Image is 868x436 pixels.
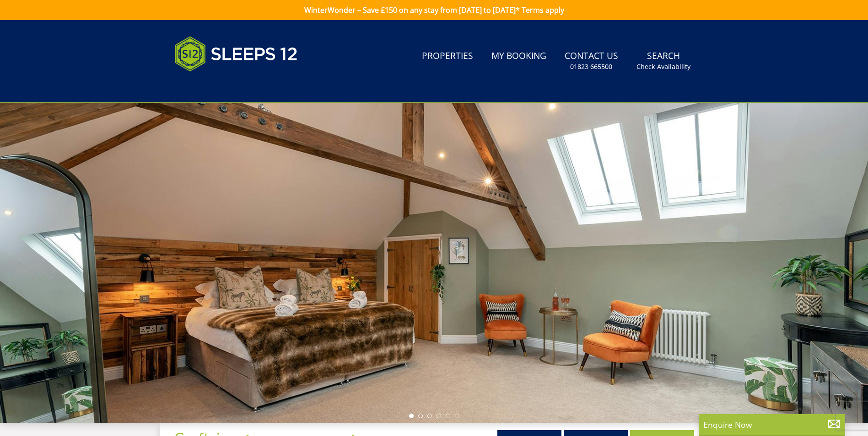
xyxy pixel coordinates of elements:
small: 01823 665500 [570,62,612,71]
a: Contact Us01823 665500 [561,46,622,76]
small: Check Availability [636,62,690,71]
iframe: Customer reviews powered by Trustpilot [170,82,266,90]
a: SearchCheck Availability [633,46,694,76]
a: Properties [418,46,477,67]
a: My Booking [488,46,550,67]
p: Enquire Now [703,419,841,431]
img: Sleeps 12 [174,31,298,77]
